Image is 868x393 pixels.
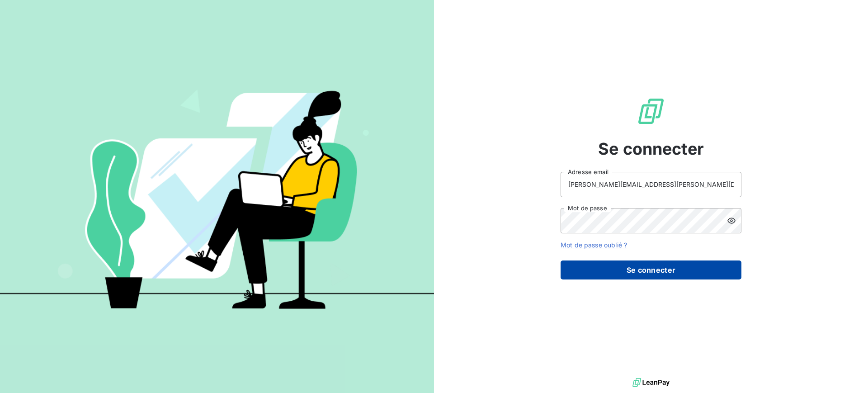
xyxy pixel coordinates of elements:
[632,376,670,389] img: logo
[561,260,741,279] button: Se connecter
[561,241,627,249] a: Mot de passe oublié ?
[637,97,665,126] img: Logo LeanPay
[561,172,741,197] input: placeholder
[598,137,704,161] span: Se connecter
